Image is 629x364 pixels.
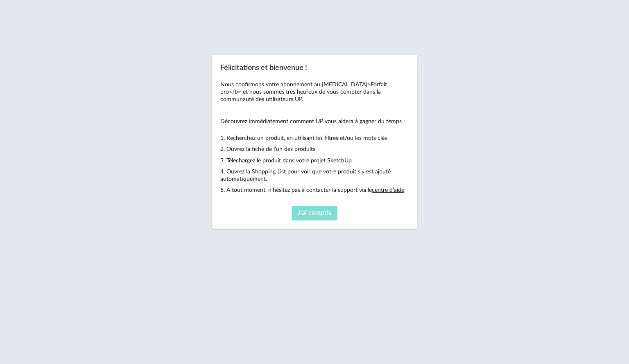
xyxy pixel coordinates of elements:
[220,146,409,153] p: 2. Ouvrez la fiche de l’un des produits
[212,55,417,229] div: Félicitations et bienvenue !
[372,187,404,193] a: centre d’aide
[220,168,409,183] p: 4. Ouvrez la Shopping List pour voir que votre produit s’y est ajouté automatiquement.
[220,186,409,194] p: 5. A tout moment, n’hésitez pas à contacter la support via le
[298,209,331,216] span: J'ai compris
[220,81,409,103] p: Nous confirmons votre abonnement au [MEDICAL_DATA]>Forfait pro</b> et nous sommes très heureux de...
[220,64,307,72] span: Félicitations et bienvenue !
[292,206,337,220] button: J'ai compris
[220,118,409,125] p: Découvrez immédiatement comment UP vous aidera à gagner du temps :
[220,135,409,142] p: 1. Recherchez un produit, en utilisant les filtres et/ou les mots clés
[220,157,409,164] p: 3. Téléchargez le produit dans votre projet SketchUp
